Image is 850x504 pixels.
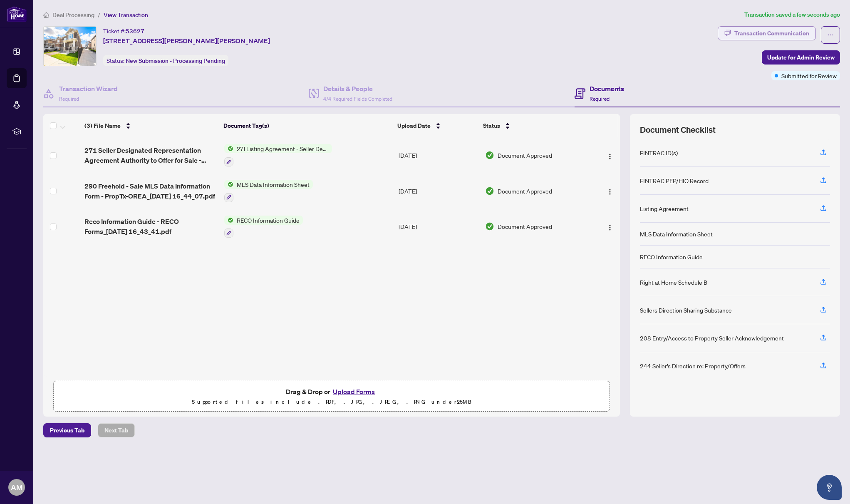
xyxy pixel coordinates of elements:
[483,121,500,130] span: Status
[485,151,494,160] img: Document Status
[640,252,703,261] div: RECO Information Guide
[498,222,552,231] span: Document Approved
[640,176,709,185] div: FINTRAC PEP/HIO Record
[640,204,689,213] div: Listing Agreement
[44,27,96,66] img: IMG-W12399801_1.jpg
[224,216,233,225] img: Status Icon
[395,209,481,245] td: [DATE]
[395,137,481,173] td: [DATE]
[323,84,392,94] h4: Details & People
[11,482,22,493] span: AM
[323,96,392,102] span: 4/4 Required Fields Completed
[84,121,121,130] span: (3) File Name
[59,397,605,407] p: Supported files include .PDF, .JPG, .JPEG, .PNG under 25 MB
[84,216,217,236] span: Reco Information Guide - RECO Forms_[DATE] 16_43_41.pdf
[126,27,144,35] span: 53627
[98,10,100,20] li: /
[394,114,480,137] th: Upload Date
[734,27,809,40] div: Transaction Communication
[485,186,494,196] img: Document Status
[640,361,746,370] div: 244 Seller’s Direction re: Property/Offers
[224,180,313,202] button: Status IconMLS Data Information Sheet
[744,10,840,20] article: Transaction saved a few seconds ago
[817,475,842,500] button: Open asap
[718,26,816,40] button: Transaction Communication
[233,144,332,153] span: 271 Listing Agreement - Seller Designated Representation Agreement Authority to Offer for Sale
[590,96,610,102] span: Required
[640,278,707,287] div: Right at Home Schedule B
[81,114,220,137] th: (3) File Name
[485,222,494,231] img: Document Status
[103,55,228,66] div: Status:
[7,6,27,22] img: logo
[640,229,713,238] div: MLS Data Information Sheet
[224,144,332,166] button: Status Icon271 Listing Agreement - Seller Designated Representation Agreement Authority to Offer ...
[224,180,233,189] img: Status Icon
[607,153,613,160] img: Logo
[603,184,617,198] button: Logo
[603,149,617,162] button: Logo
[84,181,217,201] span: 290 Freehold - Sale MLS Data Information Form - PropTx-OREA_[DATE] 16_44_07.pdf
[640,305,732,315] div: Sellers Direction Sharing Substance
[498,151,552,160] span: Document Approved
[640,148,678,157] div: FINTRAC ID(s)
[286,386,377,397] span: Drag & Drop or
[498,186,552,196] span: Document Approved
[59,84,118,94] h4: Transaction Wizard
[640,124,716,136] span: Document Checklist
[59,96,79,102] span: Required
[640,333,784,343] div: 208 Entry/Access to Property Seller Acknowledgement
[330,386,377,397] button: Upload Forms
[54,381,610,412] span: Drag & Drop orUpload FormsSupported files include .PDF, .JPG, .JPEG, .PNG under25MB
[126,57,225,65] span: New Submission - Processing Pending
[98,423,135,437] button: Next Tab
[104,11,148,19] span: View Transaction
[43,12,49,18] span: home
[220,114,394,137] th: Document Tag(s)
[50,424,84,437] span: Previous Tab
[480,114,587,137] th: Status
[233,216,303,225] span: RECO Information Guide
[224,144,233,153] img: Status Icon
[224,216,303,238] button: Status IconRECO Information Guide
[762,50,840,65] button: Update for Admin Review
[43,423,91,437] button: Previous Tab
[103,36,270,46] span: [STREET_ADDRESS][PERSON_NAME][PERSON_NAME]
[607,189,613,195] img: Logo
[52,11,94,19] span: Deal Processing
[781,71,837,80] span: Submitted for Review
[828,32,833,38] span: ellipsis
[590,84,624,94] h4: Documents
[603,220,617,233] button: Logo
[84,145,217,165] span: 271 Seller Designated Representation Agreement Authority to Offer for Sale - PropTx-OREA_[DATE] 1...
[103,26,144,36] div: Ticket #:
[607,224,613,231] img: Logo
[767,51,835,64] span: Update for Admin Review
[397,121,431,130] span: Upload Date
[395,173,481,209] td: [DATE]
[233,180,313,189] span: MLS Data Information Sheet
